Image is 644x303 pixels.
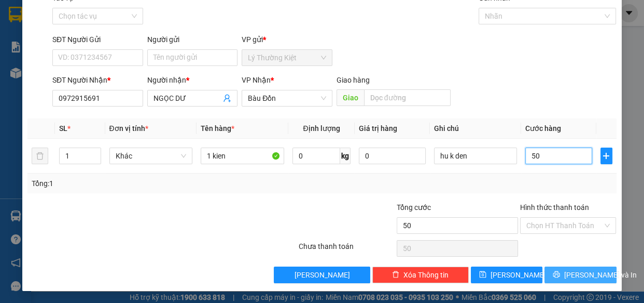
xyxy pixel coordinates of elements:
span: [PERSON_NAME] [491,269,546,281]
span: delete [392,271,399,279]
input: Dọc đường [364,89,451,106]
div: SĐT Người Gửi [52,34,143,45]
input: 0 [359,148,426,164]
span: SL [59,124,67,133]
span: Tổng cước [397,203,431,212]
span: Gửi: [9,10,25,21]
div: Chưa thanh toán [298,241,396,259]
span: Đơn vị tính [109,124,148,133]
button: save[PERSON_NAME] [471,267,542,283]
span: Giá trị hàng [359,124,397,133]
div: vy [99,34,204,46]
span: user-add [223,94,231,102]
div: Tổng: 1 [32,178,249,189]
div: 0395306506 [99,46,204,61]
button: plus [600,148,612,164]
span: VP Nhận [242,76,271,84]
div: 150.000 [97,67,205,82]
div: Người gửi [147,34,238,45]
span: Định lượng [303,124,340,133]
th: Ghi chú [430,118,522,139]
span: Giao hàng [337,76,370,84]
div: Người nhận [147,74,238,86]
span: Bàu Đồn [248,90,326,106]
button: printer[PERSON_NAME] và In [544,267,616,283]
span: [PERSON_NAME] và In [564,269,637,281]
span: Giao [337,89,364,106]
div: SĐT Người Nhận [52,74,143,86]
span: [PERSON_NAME] [295,269,350,281]
button: deleteXóa Thông tin [372,267,469,283]
span: Nhận: [99,10,124,21]
span: Tên hàng [201,124,234,133]
span: printer [553,271,560,279]
span: Cước hàng [525,124,561,133]
span: kg [340,148,351,164]
span: Lý Thường Kiệt [248,50,326,65]
input: VD: Bàn, Ghế [201,148,284,164]
div: VP gửi [242,34,332,45]
span: CC : [97,70,112,81]
button: [PERSON_NAME] [274,267,370,283]
span: Khác [116,148,187,164]
label: Hình thức thanh toán [520,203,589,212]
span: save [479,271,486,279]
span: plus [601,152,612,160]
button: delete [32,148,48,164]
span: Xóa Thông tin [403,269,449,281]
div: Lý Thường Kiệt [9,9,92,34]
div: VP [GEOGRAPHIC_DATA] [99,9,204,34]
input: Ghi Chú [434,148,517,164]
